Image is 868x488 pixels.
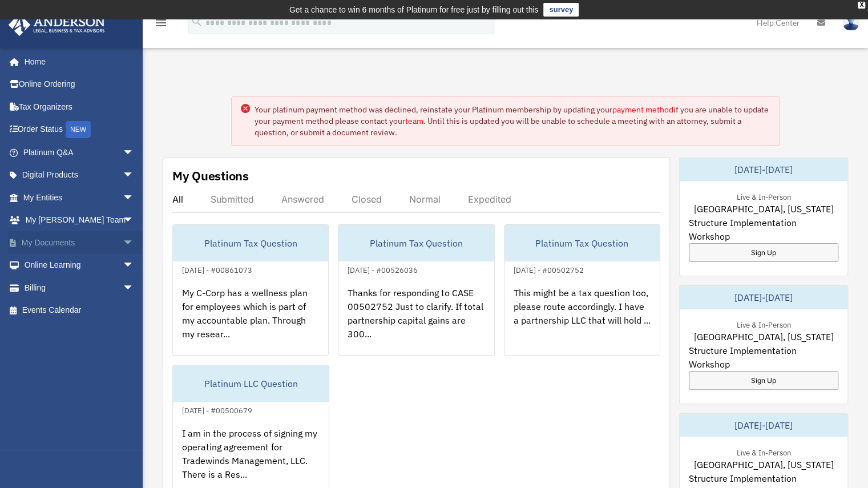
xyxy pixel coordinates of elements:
span: arrow_drop_down [123,231,146,255]
a: Platinum Tax Question[DATE] - #00526036Thanks for responding to CASE 00502752 Just to clarify. If... [338,224,494,356]
div: NEW [66,121,91,138]
div: Closed [352,193,382,205]
a: Order StatusNEW [8,118,151,142]
a: Platinum Q&Aarrow_drop_down [8,141,151,164]
a: team [405,116,423,126]
div: Platinum LLC Question [173,365,329,402]
div: [DATE]-[DATE] [680,158,847,181]
i: menu [154,16,168,30]
a: Home [8,50,146,73]
div: Your platinum payment method was declined, reinstate your Platinum membership by updating your if... [255,104,770,138]
div: [DATE] - #00861073 [173,263,261,275]
div: All [172,193,183,205]
div: [DATE] - #00526036 [338,263,427,275]
div: My Questions [172,167,249,184]
a: My [PERSON_NAME] Teamarrow_drop_down [8,209,151,232]
span: arrow_drop_down [123,254,146,277]
a: Online Learningarrow_drop_down [8,254,151,277]
a: Platinum Tax Question[DATE] - #00861073My C-Corp has a wellness plan for employees which is part ... [172,224,329,356]
a: Events Calendar [8,299,151,322]
div: Live & In-Person [727,190,800,202]
span: Structure Implementation Workshop [689,216,838,243]
a: Sign Up [689,243,838,262]
a: My Documentsarrow_drop_down [8,231,151,254]
a: payment method [612,104,673,115]
div: Submitted [211,193,254,205]
i: search [191,15,203,28]
span: arrow_drop_down [123,164,146,187]
div: Live & In-Person [727,446,800,458]
div: Thanks for responding to CASE 00502752 Just to clarify. If total partnership capital gains are 30... [338,277,494,366]
a: menu [154,20,168,30]
div: Get a chance to win 6 months of Platinum for free just by filling out this [289,3,539,17]
div: My C-Corp has a wellness plan for employees which is part of my accountable plan. Through my rese... [173,277,328,366]
a: My Entitiesarrow_drop_down [8,186,151,209]
div: [DATE]-[DATE] [680,286,847,309]
a: Platinum Tax Question[DATE] - #00502752This might be a tax question too, please route accordingly... [504,224,660,356]
div: Platinum Tax Question [504,225,660,261]
a: Sign Up [689,371,838,390]
div: Platinum Tax Question [173,225,328,261]
div: Platinum Tax Question [338,225,494,261]
div: [DATE]-[DATE] [680,414,847,437]
a: Tax Organizers [8,95,151,118]
div: Live & In-Person [727,318,800,330]
span: [GEOGRAPHIC_DATA], [US_STATE] [693,330,833,344]
a: survey [543,3,579,17]
div: close [858,2,865,9]
a: Digital Productsarrow_drop_down [8,164,151,187]
span: arrow_drop_down [123,209,146,232]
a: Billingarrow_drop_down [8,276,151,299]
span: [GEOGRAPHIC_DATA], [US_STATE] [693,202,833,216]
img: Anderson Advisors Platinum Portal [5,14,108,36]
img: User Pic [842,14,859,31]
span: arrow_drop_down [123,186,146,209]
a: Online Ordering [8,73,151,96]
div: Answered [281,193,324,205]
span: arrow_drop_down [123,141,146,164]
div: [DATE] - #00502752 [504,263,593,275]
div: Expedited [468,193,511,205]
div: [DATE] - #00500679 [173,404,261,416]
span: [GEOGRAPHIC_DATA], [US_STATE] [693,458,833,471]
div: This might be a tax question too, please route accordingly. I have a partnership LLC that will ho... [504,277,660,366]
span: arrow_drop_down [123,276,146,300]
div: Normal [409,193,441,205]
span: Structure Implementation Workshop [689,344,838,371]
